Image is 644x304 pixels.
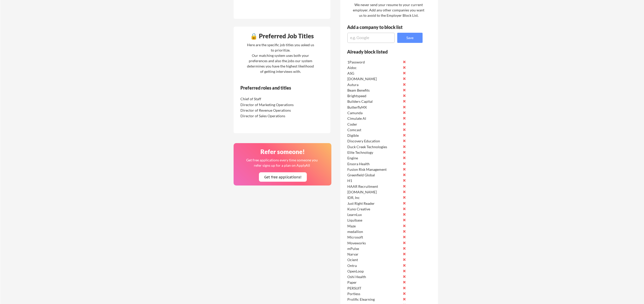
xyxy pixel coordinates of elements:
div: IDR, Inc [347,195,401,200]
div: Chief of Staff [240,96,294,102]
div: Director of Sales Operations [240,113,294,119]
div: H1 [347,178,401,183]
div: Cimulate AI [347,116,401,121]
div: Digible [347,133,401,138]
div: Maze [347,224,401,229]
div: Greenfield Global [347,173,401,178]
div: Prolific Elearning [347,297,401,302]
div: Kuno Creative [347,207,401,212]
div: LearnLux [347,212,401,217]
div: Preferred roles and titles [240,86,309,90]
div: Builders Capital [347,99,401,104]
button: Get free applications! [259,172,307,182]
div: Add a company to block list [347,25,410,29]
div: Here are the specific job titles you asked us to prioritize. Our matching system uses both your p... [246,42,315,74]
div: Duck Creek Technologies [347,144,401,149]
div: mPulse [347,246,401,251]
div: We never send your resume to your current employer. Add any other companies you want us to avoid ... [353,2,425,18]
div: Comcast [347,127,401,132]
div: [DOMAIN_NAME] [347,76,401,81]
div: Elite Technology [347,150,401,155]
div: ButterflyMX [347,105,401,110]
div: Paper [347,280,401,285]
div: Engine [347,156,401,161]
div: Director of Marketing Operations [240,102,294,107]
div: Fusion Risk Management [347,167,401,172]
div: Portless [347,291,401,296]
div: Aidoc [347,65,401,70]
div: Discovery Education [347,139,401,144]
div: Just Right Reader [347,201,401,206]
div: 🔒 Preferred Job Titles [235,33,329,39]
div: Beam Benefits [347,88,401,93]
div: HAAR Recruitment [347,184,401,189]
div: [DOMAIN_NAME] [347,190,401,195]
div: 1Password [347,60,401,65]
div: Moveworks [347,241,401,246]
div: Camunda [347,110,401,115]
div: Already block listed [347,49,416,54]
div: Narvar [347,252,401,257]
div: Liquibase [347,218,401,223]
button: Save [397,33,423,43]
div: Ontra [347,263,401,268]
div: Get free applications every time someone you refer signs up for a plan on ApplyAll [246,157,318,168]
div: Ocient [347,257,401,262]
div: Brightspeed [347,93,401,98]
div: Refer someone! [236,149,330,155]
div: Coder [347,122,401,127]
div: Director of Revenue Operations [240,108,294,113]
div: Autura [347,82,401,87]
div: ASG [347,71,401,76]
div: OpenLoop [347,269,401,274]
div: PERSUIT [347,286,401,291]
div: medallion [347,229,401,234]
div: Ensora Health [347,161,401,166]
div: Microsoft [347,235,401,240]
div: Oshi Health [347,274,401,279]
